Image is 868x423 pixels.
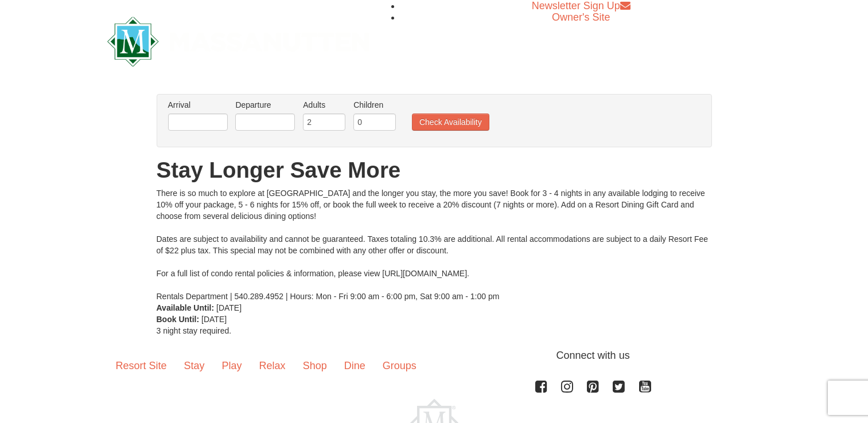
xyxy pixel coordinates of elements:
[107,17,370,66] img: Massanutten Resort Logo
[251,348,294,383] a: Relax
[157,303,215,312] strong: Available Until:
[235,99,295,111] label: Departure
[157,159,712,182] h1: Stay Longer Save More
[216,303,242,312] span: [DATE]
[168,99,228,111] label: Arrival
[303,99,345,111] label: Adults
[157,326,232,335] span: 3 night stay required.
[107,348,761,363] p: Connect with us
[213,348,251,383] a: Play
[201,315,227,324] span: [DATE]
[294,348,336,383] a: Shop
[374,348,425,383] a: Groups
[412,113,489,131] button: Check Availability
[353,99,396,111] label: Children
[157,187,712,302] div: There is so much to explore at [GEOGRAPHIC_DATA] and the longer you stay, the more you save! Book...
[176,348,213,383] a: Stay
[107,26,370,53] a: Massanutten Resort
[552,11,610,23] a: Owner's Site
[336,348,374,383] a: Dine
[107,348,176,383] a: Resort Site
[157,315,200,324] strong: Book Until:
